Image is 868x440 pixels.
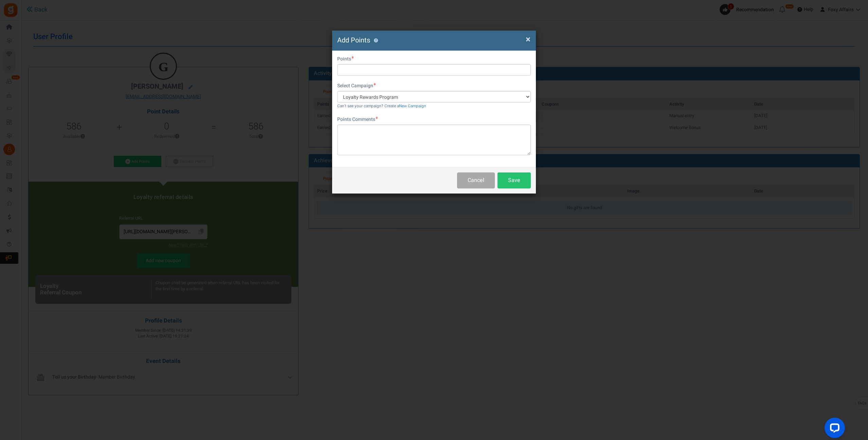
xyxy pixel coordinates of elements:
[337,116,378,123] label: Points Comments
[337,82,376,89] label: Select Campaign
[337,35,370,45] span: Add Points
[374,38,378,43] button: ?
[337,103,426,109] small: Can't see your campaign? Create a
[457,172,495,188] button: Cancel
[337,56,354,62] label: Points
[399,103,426,109] a: New Campaign
[526,33,530,46] span: ×
[498,172,531,188] button: Save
